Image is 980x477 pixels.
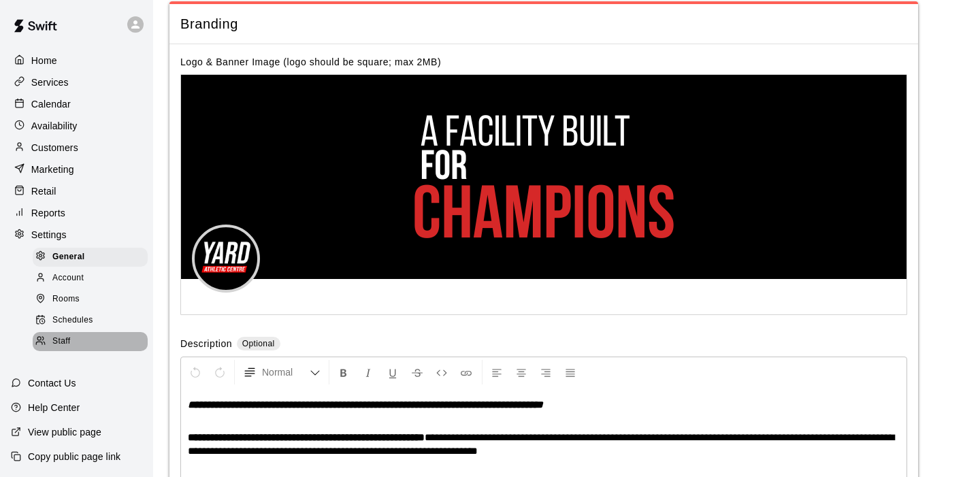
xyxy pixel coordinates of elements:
a: Services [11,72,142,93]
button: Format Italics [357,360,380,384]
span: Staff [52,335,70,348]
button: Justify Align [559,360,582,384]
p: Settings [31,228,67,242]
p: Marketing [31,163,74,176]
a: Availability [11,116,142,136]
a: Home [11,50,142,71]
span: Optional [242,339,275,348]
a: Marketing [11,159,142,180]
p: Availability [31,119,78,133]
a: Settings [11,225,142,245]
a: Reports [11,203,142,223]
a: Retail [11,181,142,201]
a: Staff [33,331,153,352]
a: Customers [11,137,142,158]
a: Account [33,267,153,289]
span: Account [52,272,84,285]
p: Help Center [28,401,80,414]
button: Insert Link [455,360,478,384]
a: General [33,246,153,267]
p: Copy public page link [28,450,120,463]
button: Formatting Options [238,360,326,384]
div: General [33,248,148,267]
p: Calendar [31,97,71,111]
div: Rooms [33,290,148,309]
span: General [52,250,85,264]
a: Calendar [11,94,142,114]
p: Customers [31,141,78,154]
button: Redo [208,360,231,384]
span: Branding [180,15,907,33]
span: Rooms [52,293,80,306]
p: Retail [31,184,56,198]
label: Logo & Banner Image (logo should be square; max 2MB) [180,56,441,67]
div: Account [33,269,148,288]
div: Schedules [33,311,148,330]
button: Right Align [534,360,557,384]
button: Left Align [485,360,508,384]
p: Reports [31,206,65,220]
button: Undo [184,360,207,384]
button: Format Underline [381,360,404,384]
p: Services [31,76,69,89]
a: Schedules [33,310,153,331]
span: Normal [262,365,310,379]
button: Center Align [510,360,533,384]
p: Contact Us [28,376,76,390]
div: Staff [33,332,148,351]
label: Description [180,337,232,352]
p: View public page [28,425,101,439]
button: Insert Code [430,360,453,384]
span: Schedules [52,314,93,327]
button: Format Strikethrough [406,360,429,384]
p: Home [31,54,57,67]
button: Format Bold [332,360,355,384]
a: Rooms [33,289,153,310]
